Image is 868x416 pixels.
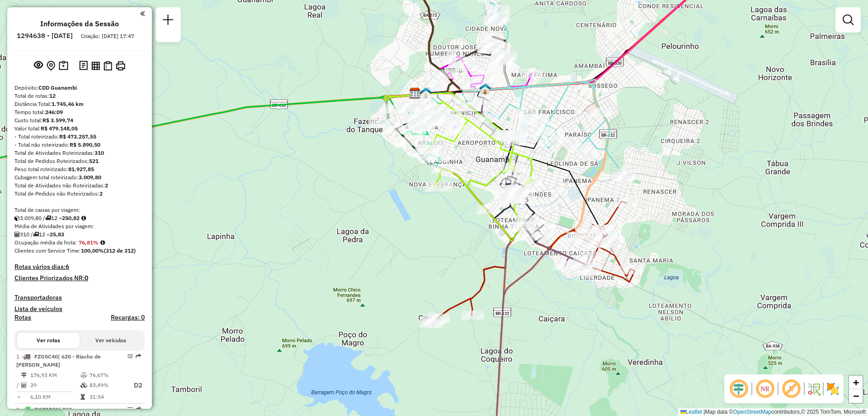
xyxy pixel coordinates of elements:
[80,333,142,348] button: Ver veículos
[126,380,142,391] p: D2
[41,125,78,132] strong: R$ 479.148,05
[30,392,80,402] td: 6,10 KM
[849,389,863,403] a: Zoom out
[839,11,857,29] a: Exibir filtros
[14,165,145,173] div: Peso total roteirizado:
[14,149,145,157] div: Total de Atividades Roteirizadas:
[14,116,145,124] div: Custo total:
[34,406,59,413] span: FWZ1D59
[14,215,20,221] i: Cubagem total roteirizado
[680,409,702,415] a: Leaflet
[14,263,145,271] h4: Rotas vários dias:
[81,247,104,254] strong: 100,00%
[14,232,20,237] i: Total de Atividades
[79,174,101,181] strong: 3.009,80
[140,8,145,19] a: Clique aqui para minimizar o painel
[68,166,94,172] strong: 81.927,85
[89,158,99,164] strong: 521
[42,117,73,124] strong: R$ 3.599,74
[14,190,145,198] div: Total de Pedidos não Roteirizados:
[849,376,863,389] a: Zoom in
[14,305,145,313] h4: Lista de veículos
[50,231,64,238] strong: 25,83
[14,247,81,254] span: Clientes com Service Time:
[807,382,821,396] img: Fluxo de ruas
[57,59,70,73] button: Painel de Sugestão
[45,215,51,221] i: Total de rotas
[14,173,145,182] div: Cubagem total roteirizado:
[85,274,88,282] strong: 0
[14,222,145,230] div: Média de Atividades por viagem:
[14,294,145,301] h4: Transportadoras
[14,108,145,116] div: Tempo total:
[159,11,177,31] a: Nova sessão e pesquisa
[45,109,63,115] strong: 246:09
[21,373,27,378] i: Distância Total
[14,157,145,165] div: Total de Pedidos Roteirizados:
[14,133,145,141] div: - Total roteirizado:
[104,247,136,254] strong: (312 de 312)
[38,84,77,91] strong: CDD Guanambi
[678,408,868,416] div: Map data © contributors,© 2025 TomTom, Microsoft
[17,32,73,40] h6: 1294638 - [DATE]
[94,149,104,156] strong: 310
[754,378,776,400] span: Ocultar NR
[30,380,80,391] td: 29
[14,274,145,282] h4: Clientes Priorizados NR:
[99,190,103,197] strong: 2
[80,373,87,378] i: % de utilização do peso
[77,59,90,73] button: Logs desbloquear sessão
[80,394,85,400] i: Tempo total em rota
[14,141,145,149] div: - Total não roteirizado:
[853,390,859,402] span: −
[21,383,27,388] i: Total de Atividades
[780,378,802,400] span: Exibir rótulo
[33,232,39,237] i: Total de rotas
[100,240,105,245] em: Média calculada utilizando a maior ocupação (%Peso ou %Cubagem) de cada rota da sessão. Rotas cro...
[62,215,80,221] strong: 250,82
[16,380,21,391] td: /
[14,239,77,246] span: Ocupação média da frota:
[14,100,145,108] div: Distância Total:
[89,380,125,391] td: 83,49%
[89,392,125,402] td: 31:54
[66,263,69,271] strong: 6
[105,182,108,189] strong: 2
[114,59,127,72] button: Imprimir Rotas
[14,84,145,92] div: Depósito:
[136,406,141,412] em: Rota exportada
[733,409,772,415] a: OpenStreetMap
[14,92,145,100] div: Total de rotas:
[853,377,859,388] span: +
[17,333,80,348] button: Ver rotas
[70,141,100,148] strong: R$ 5.890,50
[89,371,125,380] td: 76,67%
[127,406,133,412] em: Opções
[14,182,145,190] div: Total de Atividades não Roteirizadas:
[14,214,145,222] div: 3.009,80 / 12 =
[49,92,56,99] strong: 12
[80,383,87,388] i: % de utilização da cubagem
[111,314,145,321] h4: Recargas: 0
[32,58,45,73] button: Exibir sessão original
[81,215,86,221] i: Meta Caixas/viagem: 216,67 Diferença: 34,15
[420,87,432,99] img: Guanambi FAD
[703,409,705,415] span: |
[409,87,421,99] img: CDD Guanambi
[728,378,750,400] span: Ocultar deslocamento
[79,239,99,246] strong: 76,81%
[14,206,145,214] div: Total de caixas por viagem:
[136,354,141,359] em: Rota exportada
[16,353,101,368] span: 1 -
[77,32,138,40] div: Criação: [DATE] 17:47
[90,59,102,72] button: Visualizar relatório de Roteirização
[479,83,491,95] img: 400 UDC Full Guanambi
[14,314,31,321] a: Rotas
[14,230,145,239] div: 310 / 12 =
[16,353,101,368] span: | 620 - Riacho de [PERSON_NAME]
[16,392,21,402] td: =
[45,59,57,73] button: Centralizar mapa no depósito ou ponto de apoio
[127,354,133,359] em: Opções
[826,382,840,396] img: Exibir/Ocultar setores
